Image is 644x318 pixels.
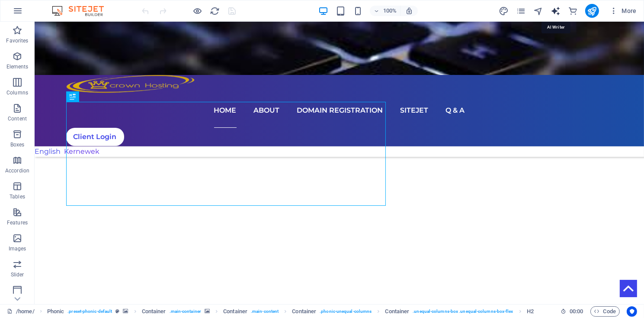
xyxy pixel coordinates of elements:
h6: Session time [561,306,583,317]
span: : [576,308,577,315]
span: . preset-phonic-default [67,306,112,317]
button: Click here to leave preview mode and continue editing [192,6,203,16]
i: Design (Ctrl+Alt+Y) [499,6,509,16]
i: Publish [587,6,597,16]
i: This element contains a background [123,309,128,314]
button: Usercentrics [627,306,637,317]
span: Click to select. Double-click to edit [527,306,534,317]
a: Click to cancel selection. Double-click to open Pages [7,306,35,317]
p: Boxes [10,141,25,148]
button: publish [585,4,599,18]
p: Elements [6,63,29,70]
i: Pages (Ctrl+Alt+S) [516,6,526,16]
nav: breadcrumb [47,306,534,317]
p: Favorites [6,37,28,44]
span: . main-content [251,306,279,317]
span: More [609,6,637,15]
i: Navigator [533,6,543,16]
i: This element contains a background [205,309,210,314]
img: Editor Logo [50,6,115,16]
button: navigator [533,6,544,16]
h6: 100% [383,6,397,16]
span: Click to select. Double-click to edit [385,306,410,317]
span: 00 00 [570,306,583,317]
button: More [606,4,640,18]
span: Click to select. Double-click to edit [223,306,247,317]
span: . phonic-unequal-columns [320,306,372,317]
span: . main-container [170,306,201,317]
p: Images [9,245,26,252]
button: design [499,6,509,16]
i: On resize automatically adjust zoom level to fit chosen device. [405,7,413,15]
button: Code [590,306,620,317]
button: 100% [370,6,400,16]
span: Click to select. Double-click to edit [292,306,316,317]
span: Click to select. Double-click to edit [47,306,64,317]
p: Features [7,219,28,226]
p: Accordion [5,167,29,174]
p: Slider [11,271,24,278]
i: Commerce [568,6,578,16]
button: commerce [568,6,578,16]
i: Reload page [210,6,220,16]
button: reload [210,6,220,16]
span: . unequal-columns-box .unequal-columns-box-flex [413,306,513,317]
i: This element is a customizable preset [115,309,119,314]
p: Columns [6,89,28,96]
span: Click to select. Double-click to edit [142,306,166,317]
p: Content [8,115,27,122]
button: text_generator [551,6,561,16]
span: Code [594,306,616,317]
p: Tables [10,193,25,200]
button: pages [516,6,526,16]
